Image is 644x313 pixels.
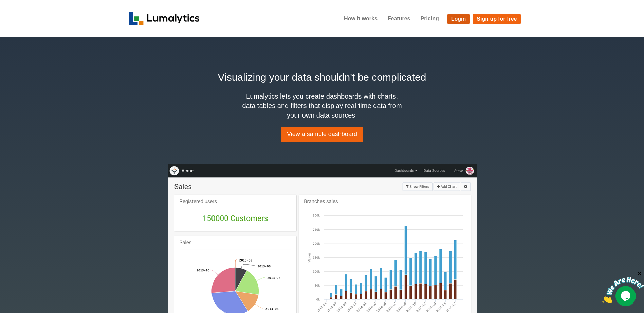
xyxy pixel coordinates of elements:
[129,69,516,85] h2: Visualizing your data shouldn't be complicated
[447,14,470,24] a: Login
[415,10,444,27] a: Pricing
[383,10,416,27] a: Features
[129,12,200,25] img: logo_v2-f34f87db3d4d9f5311d6c47995059ad6168825a3e1eb260e01c8041e89355404.png
[473,14,520,24] a: Sign up for free
[339,10,383,27] a: How it works
[281,127,363,142] a: View a sample dashboard
[602,271,644,303] iframe: chat widget
[241,91,404,120] h4: Lumalytics lets you create dashboards with charts, data tables and filters that display real-time...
